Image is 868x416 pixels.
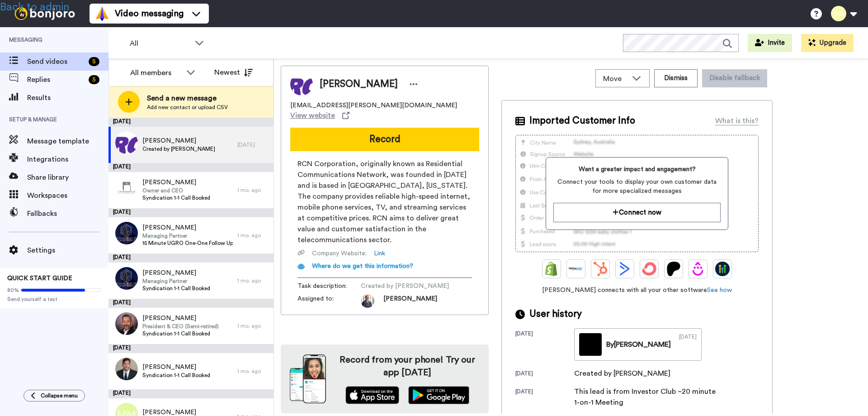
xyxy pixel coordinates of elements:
img: 4094f5a0-0e2d-45ba-b849-3b8d1243b106.png [115,131,138,154]
button: Connect now [553,203,720,222]
span: QUICK START GUIDE [7,275,72,282]
a: View website [290,110,349,121]
div: 1 mo. ago [237,368,269,375]
span: Owner and CEO [142,187,210,194]
div: [DATE] [679,333,697,356]
span: Settings [27,245,108,256]
div: [DATE] [108,299,274,308]
span: [PERSON_NAME] [142,314,219,323]
img: Ontraport [569,262,583,276]
img: download [290,354,326,403]
div: Created by [PERSON_NAME] [574,368,670,379]
span: [PERSON_NAME] [383,294,437,308]
img: GoHighLevel [715,262,730,276]
img: a10e041a-fd2a-4734-83f0-e4d70891c508.jpg [115,267,138,290]
span: Integrations [27,154,108,165]
img: aeeaadae-0302-4a60-876d-d162e124ae16.jpg [115,358,138,380]
img: a10e041a-fd2a-4734-83f0-e4d70891c508.jpg [115,222,138,244]
span: [EMAIL_ADDRESS][PERSON_NAME][DOMAIN_NAME] [290,101,457,110]
div: All members [130,67,182,78]
span: Results [27,92,108,103]
span: Managing Partner [142,232,233,239]
span: Send a new message [147,93,228,104]
span: Add new contact or upload CSV [147,104,228,111]
button: Upgrade [801,34,854,52]
span: Task description : [297,282,361,291]
span: [PERSON_NAME] [142,363,210,372]
div: 5 [89,57,99,66]
span: Syndication 1-1 Call Booked [142,194,210,201]
img: appstore [345,386,399,404]
img: Drip [691,262,705,276]
span: [PERSON_NAME] [142,268,210,277]
span: Managing Partner [142,277,210,285]
img: playstore [408,386,469,404]
div: 1 mo. ago [237,232,269,239]
div: [DATE] [515,330,574,361]
div: [DATE] [108,208,274,217]
span: Syndication 1-1 Call Booked [142,285,210,292]
span: Created by [PERSON_NAME] [361,282,449,291]
div: 1 mo. ago [237,322,269,330]
span: Send yourself a test [7,296,101,303]
button: Dismiss [654,69,698,87]
span: Company Website : [312,249,367,258]
span: Syndication 1-1 Call Booked [142,330,219,337]
div: This lead is from Investor Club ~20 minute 1-on-1 Meeting [574,386,719,408]
button: Disable fallback [702,69,767,87]
img: 233e1626-8da3-4e56-b901-78520adcdd8c-thumb.jpg [579,333,602,356]
div: What is this? [715,115,759,126]
button: Record [290,128,479,151]
div: [DATE] [108,118,274,127]
div: [DATE] [108,344,274,353]
span: User history [529,307,582,321]
img: vm-color.svg [95,6,109,21]
span: Send videos [27,56,85,67]
div: [DATE] [108,389,274,398]
a: Link [374,249,385,258]
span: [PERSON_NAME] [320,77,398,91]
div: [DATE] [108,253,274,263]
h4: Record from your phone! Try our app [DATE] [335,354,480,379]
span: Created by [PERSON_NAME] [142,145,215,153]
span: RCN Corporation, originally known as Residential Communications Network, was founded in [DATE] an... [297,158,472,245]
span: Collapse menu [41,392,78,399]
img: Hubspot [593,262,608,276]
span: Workspaces [27,190,108,201]
button: Invite [748,34,792,52]
div: By [PERSON_NAME] [606,339,671,350]
span: 80% [7,287,19,294]
span: All [130,38,190,49]
span: Want a greater impact and engagement? [553,165,720,174]
span: Connect your tools to display your own customer data for more specialized messages [553,177,720,196]
img: bbe52d2a-73eb-474b-bcc5-040edfc4ba1e.jpg [115,312,138,335]
span: Where do we get this information? [312,263,413,269]
span: Syndication 1-1 Call Booked [142,372,210,379]
span: Message template [27,136,108,147]
a: See how [707,287,732,293]
span: 15 Minute UGRO One-One Follow Up [142,239,233,247]
span: [PERSON_NAME] [142,136,215,145]
div: 1 mo. ago [237,186,269,194]
img: Shopify [544,262,559,276]
img: ActiveCampaign [618,262,632,276]
img: ConvertKit [642,262,656,276]
div: [DATE] [515,388,574,408]
img: 7ca86993-e56d-467b-ae3b-c7b91532694f-1699466815.jpg [361,294,374,308]
span: Video messaging [115,7,184,20]
button: Newest [208,63,259,81]
span: President & CEO (Semi-retired) [142,323,219,330]
div: [DATE] [237,141,269,148]
div: [DATE] [108,163,274,172]
a: By[PERSON_NAME][DATE] [574,328,702,361]
span: Assigned to: [297,294,361,308]
span: Imported Customer Info [529,114,635,128]
button: Collapse menu [24,390,85,402]
span: Fallbacks [27,208,108,219]
span: [PERSON_NAME] [142,178,210,187]
div: 5 [89,75,99,84]
img: Image of PJ Williams [290,73,313,96]
span: [PERSON_NAME] connects with all your other software [515,286,759,295]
